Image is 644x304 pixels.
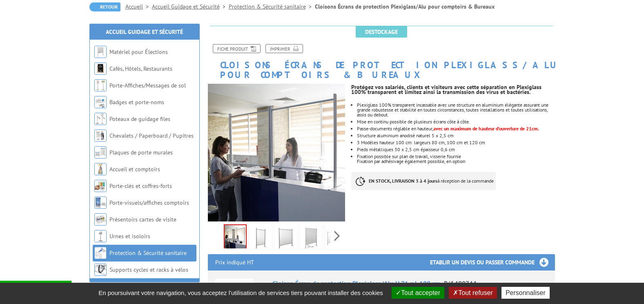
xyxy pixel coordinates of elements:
img: ecrans_protection_plexi_alu_490741_490742_490743_1.jpg [251,226,270,251]
p: à réception de la commande [351,172,496,190]
img: Porte-visuels/affiches comptoirs [94,197,107,209]
h3: Etablir un devis ou passer commande [430,254,555,270]
p: Prix indiqué HT [215,254,254,270]
img: Chevalets / Paperboard / Pupitres [94,130,107,142]
li: Structure aluminium anodisé naturel 5 x 2,5 cm [357,133,555,138]
a: Matériel pour Élections [109,48,168,56]
li: Cloisons Écrans de protection Plexiglass/Alu pour comptoirs & Bureaux [315,2,495,11]
a: Porte-visuels/affiches comptoirs [109,199,189,206]
a: Chevalets / Paperboard / Pupitres [109,132,194,139]
img: Poteaux de guidage files [94,113,107,125]
a: Imprimer [265,44,303,53]
a: Protection & Sécurité sanitaire [109,249,187,257]
a: Porte-Affiches/Messages de sol [109,82,186,89]
a: Retour [89,2,120,11]
a: Protection & Sécurité sanitaire [229,3,315,10]
p: Fixation par adhésivage également possible, en option [357,159,555,164]
li: Passe-documents réglable en hauteur, [357,126,555,131]
a: Accueil et comptoirs [109,165,160,173]
a: Porte-clés et coffres-forts [109,182,172,190]
img: Présentoirs cartes de visite [94,213,107,226]
a: Plaques de porte murales [109,149,173,156]
img: Matériel pour Élections [94,46,107,58]
a: Poteaux de guidage files [109,115,170,123]
span: Next [333,229,341,243]
a: Badges et porte-noms [109,98,164,106]
li: Pieds métalliques 30 x 2,5 cm épaisseur 0,6 cm [357,147,555,152]
img: Cafés, Hôtels, Restaurants [94,63,107,75]
img: Accueil et comptoirs [94,163,107,175]
img: Badges et porte-noms [94,96,107,108]
img: ecrans_protection_plexi_alu_490741_490742_490743_2.jpg [276,226,296,251]
a: Accueil Guidage et Sécurité [152,3,229,10]
img: Protection & Sécurité sanitaire [94,247,107,259]
li: Plexiglass 100% transparent incassable avec une structure en aluminium élégante assurant une gran... [357,103,555,117]
a: Accueil [125,3,152,10]
a: Accueil Guidage et Sécurité [106,28,183,36]
div: Cloison Écran de protection Plexiglass/Alu H 71 x L 100 cm - [272,279,548,288]
p: Fixation possible sur plan de travail, visserie fournie [357,154,555,159]
img: ecrans_protection_plexi_alu_490741_490742_490743.jpg [208,84,345,221]
img: Supports cycles et racks à vélos [94,264,107,276]
img: ecrans_protection_plexi_alu_490741_490742_490743_5.jpg [327,226,346,251]
img: ecrans_hygiaphones_protection_plexi_alu_490741_490742_490743_3_2.jpg [301,226,321,251]
button: Tout accepter [392,287,444,299]
img: Porte-Affiches/Messages de sol [94,79,107,92]
strong: EN STOCK, LIVRAISON 3 à 4 jours [369,178,437,184]
button: Personnaliser (fenêtre modale) [501,287,550,299]
li: 3 Modèles hauteur 100 cm: largeurs 80 cm, 100 cm et 120 cm [357,140,555,145]
img: ecrans_protection_plexi_alu_490741_490742_490743.jpg [225,225,246,250]
span: Réf.490744 [444,279,477,287]
button: Tout refuser [449,287,497,299]
a: Supports cycles et racks à vélos [109,266,188,273]
li: Mise en continu possible de plusieurs écrans côte à côte. [357,119,555,124]
img: Plaques de porte murales [94,146,107,159]
font: avec un maximum de hauteur d’ouverture de 21cm. [433,125,539,132]
img: Porte-clés et coffres-forts [94,180,107,192]
strong: Protégez vos salariés, clients et visiteurs avec cette séparation en Plexiglass 100% transparent ... [351,83,541,96]
a: Fiche produit [213,44,261,53]
span: Destockage [356,26,407,38]
a: Présentoirs cartes de visite [109,216,176,223]
a: Urnes et isoloirs [109,232,150,240]
span: En poursuivant votre navigation, vous acceptez l'utilisation de services tiers pouvant installer ... [94,289,387,296]
a: Cafés, Hôtels, Restaurants [109,65,172,72]
img: Urnes et isoloirs [94,230,107,242]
